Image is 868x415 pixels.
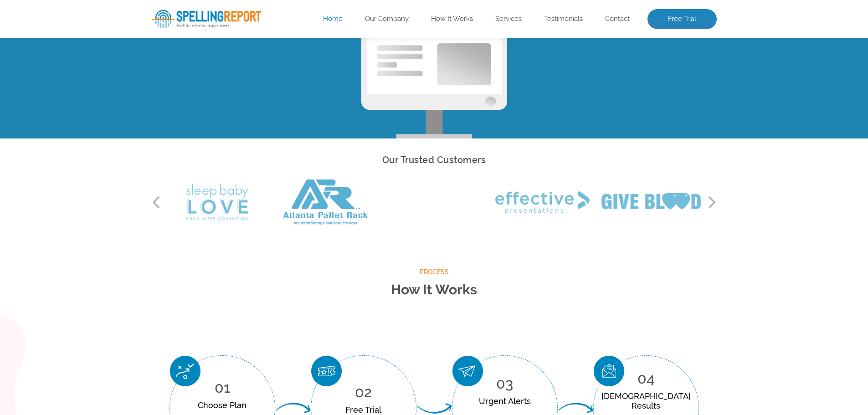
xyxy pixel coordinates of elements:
[311,356,342,386] img: Free Trial
[323,15,343,24] a: Home
[431,15,473,24] a: How It Works
[215,379,230,396] span: 01
[152,50,717,73] div: Preparing to scan Your Site....
[184,400,261,410] div: Choose Plan
[333,405,394,415] div: Free Trial
[170,356,200,386] img: Choose Plan
[647,9,717,29] a: Free Trial
[544,15,583,24] a: Testimonials
[186,184,248,220] img: Sleep Baby Love
[152,278,717,302] h2: How It Works
[496,375,513,392] span: 03
[355,384,372,400] span: 02
[495,15,522,24] a: Services
[495,191,590,214] img: Effective
[152,10,261,28] img: SpellReport
[152,266,717,278] span: Process
[334,100,534,111] img: Free Webiste Analysis
[152,195,161,209] button: Previous
[367,95,502,170] img: Free Website Analysis
[594,356,624,386] img: Scan Result
[375,63,493,73] i: average scan time is 2 minutes
[361,77,507,214] img: Free Website Analysis
[365,15,409,24] a: Our Company
[708,195,717,209] button: Next
[601,391,691,410] div: [DEMOGRAPHIC_DATA] Results
[637,370,655,387] span: 04
[466,396,544,406] div: Urgent Alerts
[605,15,630,24] a: Contact
[452,356,483,386] img: Urgent Alerts
[152,152,717,168] h2: Our Trusted Customers
[601,193,701,211] img: Give Blood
